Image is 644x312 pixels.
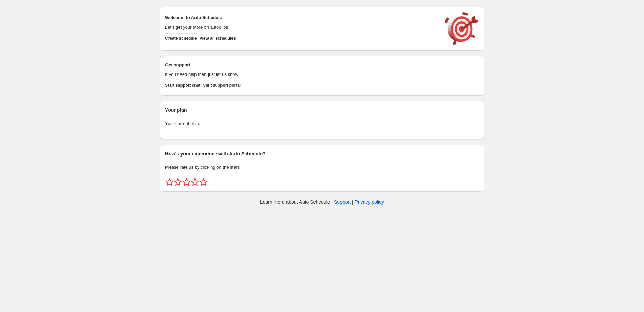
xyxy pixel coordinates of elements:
span: Create schedule [165,36,197,41]
a: Support [334,199,351,205]
h2: Welcome to Auto Schedule [165,14,438,21]
span: Start support chat [165,83,200,88]
p: If you need help then just let us know! [165,71,438,78]
p: Learn more about Auto Schedule | | [260,199,384,205]
a: Visit support portal [203,81,241,90]
h2: Get support [165,62,438,68]
a: Privacy policy [355,199,384,205]
span: Visit support portal [203,83,241,88]
h2: Your plan [165,107,479,113]
p: Your current plan: [165,120,479,127]
span: View all schedules [200,36,236,41]
button: View all schedules [200,33,236,43]
button: Create schedule [165,33,197,43]
p: Please rate us by clicking on the stars [165,164,479,171]
p: Let's get your store on autopilot! [165,24,438,31]
a: Start support chat [165,81,200,90]
h2: How's your experience with Auto Schedule? [165,150,479,157]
